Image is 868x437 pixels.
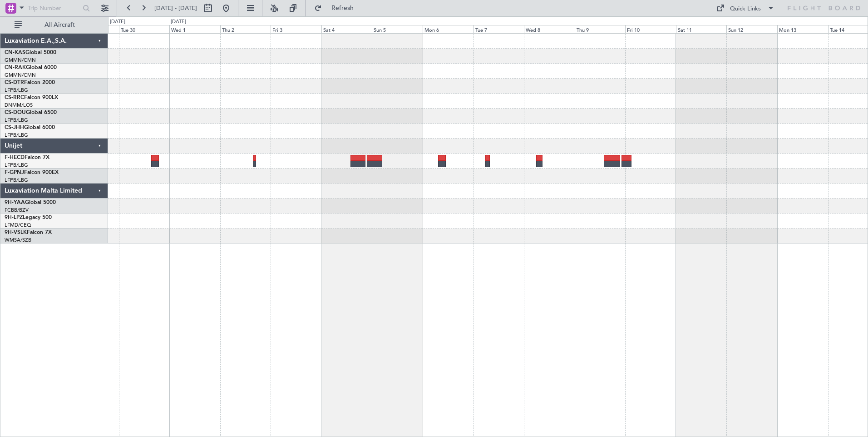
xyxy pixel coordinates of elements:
div: Quick Links [730,5,761,14]
a: CS-RRCFalcon 900LX [5,95,58,100]
a: GMMN/CMN [5,57,36,64]
a: FCBB/BZV [5,207,29,214]
div: Sat 11 [676,25,727,33]
div: Thu 2 [220,25,271,33]
div: Mon 13 [777,25,828,33]
a: F-HECDFalcon 7X [5,155,49,160]
span: F-HECD [5,155,25,160]
input: Trip Number [28,1,80,15]
a: LFPB/LBG [5,87,28,94]
a: DNMM/LOS [5,102,33,109]
a: LFPB/LBG [5,132,28,139]
span: CN-KAS [5,50,25,55]
button: Quick Links [712,1,779,15]
button: All Aircraft [10,18,99,32]
span: CS-RRC [5,95,24,100]
div: Tue 30 [119,25,170,33]
a: F-GPNJFalcon 900EX [5,170,59,175]
span: CS-JHH [5,125,24,130]
div: Wed 8 [524,25,575,33]
div: Tue 7 [473,25,524,33]
div: Thu 9 [575,25,626,33]
div: Fri 10 [625,25,676,33]
a: WMSA/SZB [5,237,31,243]
div: Wed 1 [169,25,220,33]
a: CS-DOUGlobal 6500 [5,110,57,115]
div: Sat 4 [321,25,372,33]
span: CS-DOU [5,110,26,115]
a: LFMD/CEQ [5,222,31,228]
span: All Aircraft [24,22,96,28]
div: Sun 12 [726,25,777,33]
a: GMMN/CMN [5,72,36,79]
a: 9H-VSLKFalcon 7X [5,230,52,235]
span: F-GPNJ [5,170,24,175]
span: [DATE] - [DATE] [154,4,197,12]
span: 9H-VSLK [5,230,27,235]
span: CS-DTR [5,80,24,85]
div: [DATE] [110,18,125,26]
span: 9H-YAA [5,200,25,205]
button: Refresh [310,1,365,15]
a: LFPB/LBG [5,162,28,169]
div: Sun 5 [372,25,423,33]
span: 9H-LPZ [5,215,23,220]
a: CN-RAKGlobal 6000 [5,65,57,70]
a: 9H-LPZLegacy 500 [5,215,52,220]
span: CN-RAK [5,65,26,70]
a: CS-DTRFalcon 2000 [5,80,55,85]
span: Refresh [324,5,362,11]
a: LFPB/LBG [5,177,28,184]
a: CN-KASGlobal 5000 [5,50,56,55]
a: 9H-YAAGlobal 5000 [5,200,56,205]
div: [DATE] [171,18,186,26]
div: Fri 3 [271,25,321,33]
div: Mon 6 [423,25,473,33]
a: CS-JHHGlobal 6000 [5,125,55,130]
a: LFPB/LBG [5,117,28,124]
